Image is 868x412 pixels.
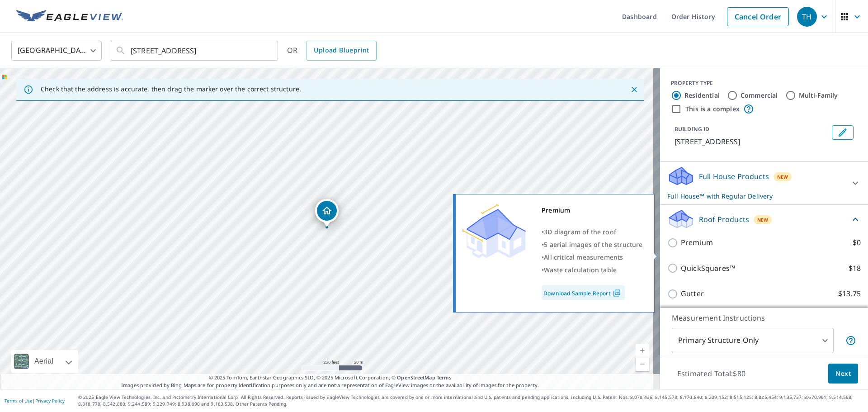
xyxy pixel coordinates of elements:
div: • [542,251,643,264]
p: $0 [853,237,861,248]
span: Your report will include only the primary structure on the property. For example, a detached gara... [845,335,856,346]
p: Full House™ with Regular Delivery [667,191,844,201]
div: Roof ProductsNew [667,208,861,230]
label: This is a complex [685,104,740,114]
p: [STREET_ADDRESS] [675,136,828,147]
p: BUILDING ID [675,125,709,133]
div: Dropped pin, building 1, Residential property, 1977 E Farm Road 82 Springfield, MO 65803 [315,199,339,227]
div: OR [287,41,377,61]
label: Commercial [741,91,778,100]
button: Next [828,364,858,384]
span: New [757,216,769,223]
p: $18 [849,263,861,274]
span: 3D diagram of the roof [544,227,616,236]
a: Cancel Order [727,7,789,26]
p: Measurement Instructions [672,313,856,323]
span: New [777,173,788,180]
p: $13.75 [838,288,861,299]
img: Pdf Icon [611,289,623,297]
span: Waste calculation table [544,265,617,274]
div: Premium [542,204,643,217]
img: Premium [462,204,526,258]
div: Primary Structure Only [672,328,834,353]
div: • [542,226,643,238]
p: Full House Products [699,171,769,182]
div: • [542,264,643,276]
div: Aerial [32,350,56,373]
span: © 2025 TomTom, Earthstar Geographics SIO, © 2025 Microsoft Corporation, © [209,374,452,382]
div: [GEOGRAPHIC_DATA] [11,38,102,63]
label: Residential [684,91,720,100]
div: Aerial [11,350,78,373]
a: Terms [437,374,452,381]
a: Privacy Policy [35,398,65,404]
span: 5 aerial images of the structure [544,240,642,249]
label: Multi-Family [799,91,838,100]
span: Upload Blueprint [314,45,369,56]
a: Download Sample Report [542,285,625,300]
a: Terms of Use [5,398,33,404]
p: Gutter [681,288,704,299]
img: EV Logo [16,10,123,24]
a: Current Level 17, Zoom Out [636,357,649,371]
p: | [5,398,65,403]
div: TH [797,7,817,27]
p: © 2025 Eagle View Technologies, Inc. and Pictometry International Corp. All Rights Reserved. Repo... [78,394,863,407]
input: Search by address or latitude-longitude [131,38,259,63]
button: Edit building 1 [832,125,854,140]
span: All critical measurements [544,253,623,261]
p: Premium [681,237,713,248]
a: Upload Blueprint [307,41,376,61]
p: Check that the address is accurate, then drag the marker over the correct structure. [41,85,301,93]
button: Close [628,84,640,95]
div: PROPERTY TYPE [671,79,857,87]
p: QuickSquares™ [681,263,735,274]
div: • [542,238,643,251]
a: OpenStreetMap [397,374,435,381]
span: Next [835,368,851,379]
a: Current Level 17, Zoom In [636,344,649,357]
p: Roof Products [699,214,749,225]
p: Estimated Total: $80 [670,364,753,384]
div: Full House ProductsNewFull House™ with Regular Delivery [667,166,861,201]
